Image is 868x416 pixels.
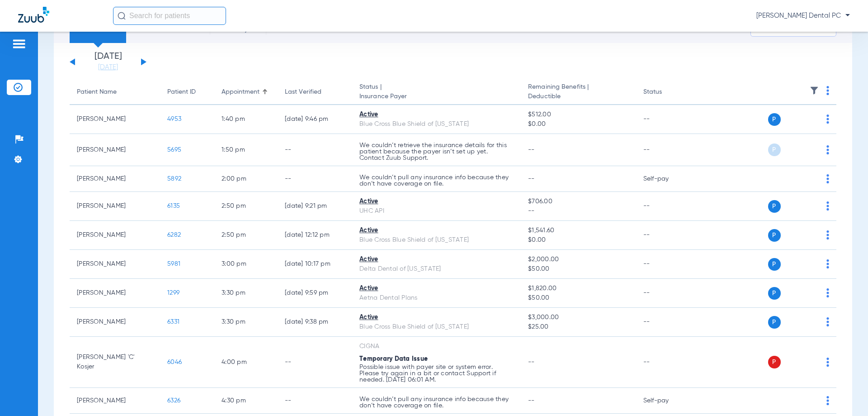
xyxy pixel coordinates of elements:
[359,264,514,274] div: Delta Dental of [US_STATE]
[214,105,278,134] td: 1:40 PM
[70,134,160,166] td: [PERSON_NAME]
[521,80,636,105] th: Remaining Benefits |
[167,176,181,182] span: 5892
[359,342,514,351] div: CIGNA
[113,7,226,25] input: Search for patients
[214,308,278,337] td: 3:30 PM
[359,110,514,120] div: Active
[528,293,628,303] span: $50.00
[214,388,278,414] td: 4:30 PM
[810,86,819,95] img: filter.svg
[528,264,628,274] span: $50.00
[359,284,514,293] div: Active
[359,396,514,409] p: We couldn’t pull any insurance info because they don’t have coverage on file.
[70,337,160,388] td: [PERSON_NAME] 'C' Kosjer
[278,250,352,279] td: [DATE] 10:17 PM
[81,63,135,72] a: [DATE]
[278,166,352,192] td: --
[636,221,697,250] td: --
[359,356,428,362] span: Temporary Data Issue
[768,200,781,213] span: P
[70,105,160,134] td: [PERSON_NAME]
[636,279,697,308] td: --
[823,373,868,416] div: Chat Widget
[826,288,829,297] img: group-dot-blue.svg
[826,145,829,154] img: group-dot-blue.svg
[18,7,49,23] img: Zuub Logo
[12,38,26,49] img: hamburger-icon
[528,322,628,332] span: $25.00
[768,113,781,126] span: P
[70,388,160,414] td: [PERSON_NAME]
[352,80,521,105] th: Status |
[359,197,514,206] div: Active
[528,313,628,322] span: $3,000.00
[214,337,278,388] td: 4:00 PM
[285,87,321,97] div: Last Verified
[636,337,697,388] td: --
[756,11,850,20] span: [PERSON_NAME] Dental PC
[768,316,781,329] span: P
[214,250,278,279] td: 3:00 PM
[636,388,697,414] td: Self-pay
[214,166,278,192] td: 2:00 PM
[768,258,781,271] span: P
[528,110,628,120] span: $512.00
[528,235,628,245] span: $0.00
[167,397,180,404] span: 6326
[636,308,697,337] td: --
[222,87,259,97] div: Appointment
[214,279,278,308] td: 3:30 PM
[636,192,697,221] td: --
[359,174,514,187] p: We couldn’t pull any insurance info because they don’t have coverage on file.
[167,359,182,365] span: 6046
[359,120,514,129] div: Blue Cross Blue Shield of [US_STATE]
[214,134,278,166] td: 1:50 PM
[70,192,160,221] td: [PERSON_NAME]
[528,206,628,216] span: --
[528,397,535,404] span: --
[528,226,628,235] span: $1,541.60
[826,259,829,268] img: group-dot-blue.svg
[636,134,697,166] td: --
[81,52,135,72] li: [DATE]
[278,192,352,221] td: [DATE] 9:21 PM
[528,120,628,129] span: $0.00
[359,142,514,161] p: We couldn’t retrieve the insurance details for this patient because the payer isn’t set up yet. C...
[167,116,181,122] span: 4953
[636,250,697,279] td: --
[278,388,352,414] td: --
[167,87,196,97] div: Patient ID
[167,290,179,296] span: 1299
[70,308,160,337] td: [PERSON_NAME]
[636,166,697,192] td: Self-pay
[826,86,829,95] img: group-dot-blue.svg
[167,232,181,238] span: 6282
[285,87,345,97] div: Last Verified
[826,358,829,367] img: group-dot-blue.svg
[167,203,180,209] span: 6135
[768,287,781,300] span: P
[278,308,352,337] td: [DATE] 9:38 PM
[826,317,829,326] img: group-dot-blue.svg
[359,313,514,322] div: Active
[528,92,628,101] span: Deductible
[214,221,278,250] td: 2:50 PM
[70,250,160,279] td: [PERSON_NAME]
[77,87,117,97] div: Patient Name
[70,279,160,308] td: [PERSON_NAME]
[636,105,697,134] td: --
[167,261,180,267] span: 5981
[528,359,535,365] span: --
[222,87,270,97] div: Appointment
[214,192,278,221] td: 2:50 PM
[70,166,160,192] td: [PERSON_NAME]
[118,12,126,20] img: Search Icon
[278,105,352,134] td: [DATE] 9:46 PM
[528,197,628,206] span: $706.00
[768,143,781,156] span: P
[528,176,535,182] span: --
[359,92,514,101] span: Insurance Payer
[826,115,829,124] img: group-dot-blue.svg
[278,134,352,166] td: --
